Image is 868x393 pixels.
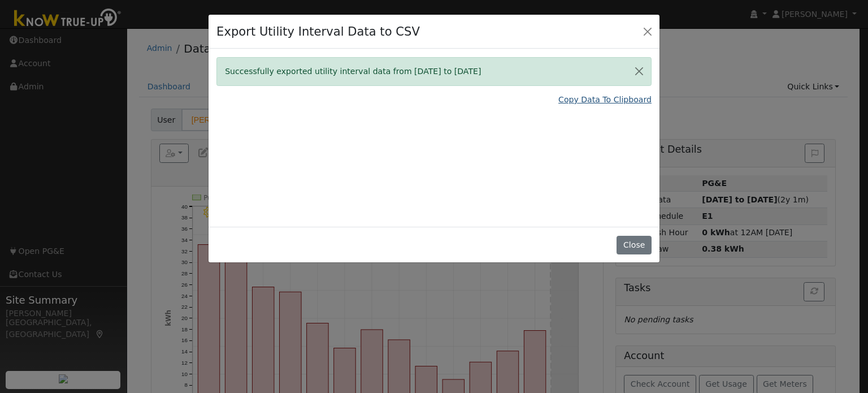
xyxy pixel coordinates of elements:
div: Successfully exported utility interval data from [DATE] to [DATE] [216,57,652,86]
a: Copy Data To Clipboard [558,94,652,106]
button: Close [617,236,651,255]
button: Close [627,58,651,85]
h4: Export Utility Interval Data to CSV [216,23,420,41]
button: Close [640,23,656,39]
